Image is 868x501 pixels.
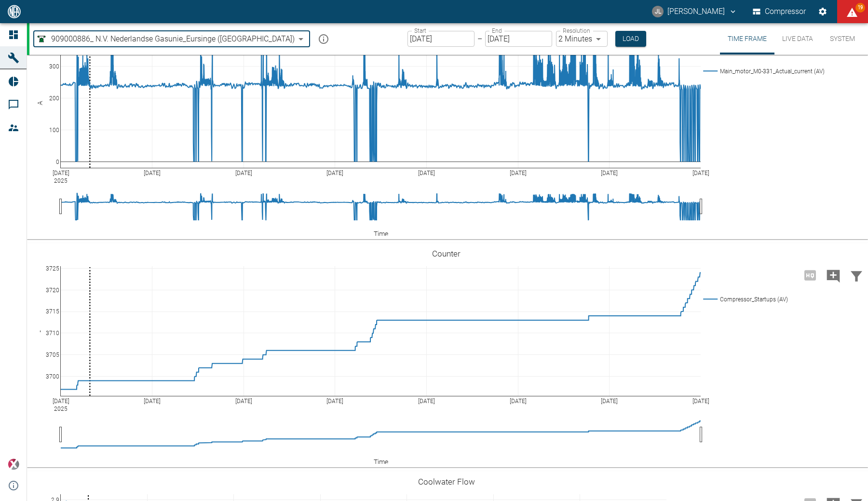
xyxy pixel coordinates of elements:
button: mission info [314,29,333,49]
img: Xplore Logo [8,459,19,470]
button: Compressor [751,3,808,20]
label: Resolution [563,27,590,35]
label: End [492,27,502,35]
input: MM/DD/YYYY [485,31,552,47]
p: – [477,33,482,44]
button: Add comment [822,263,845,288]
button: Filter Chart Data [845,263,868,288]
input: MM/DD/YYYY [407,31,475,47]
button: Time Frame [720,23,774,54]
button: ai-cas@nea-x.net [651,3,739,20]
img: logo [7,5,22,18]
div: 2 Minutes [556,31,608,47]
button: Live Data [774,23,821,54]
button: System [821,23,864,54]
label: Start [414,27,426,35]
button: Settings [814,3,831,20]
button: Load [615,31,646,47]
div: JL [652,6,664,17]
span: 909000886_ N.V. Nederlandse Gasunie_Eursinge ([GEOGRAPHIC_DATA]) [51,33,295,44]
span: 19 [855,3,865,13]
a: 909000886_ N.V. Nederlandse Gasunie_Eursinge ([GEOGRAPHIC_DATA]) [36,33,295,45]
span: High Resolution only available for periods of <3 days [799,270,822,279]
